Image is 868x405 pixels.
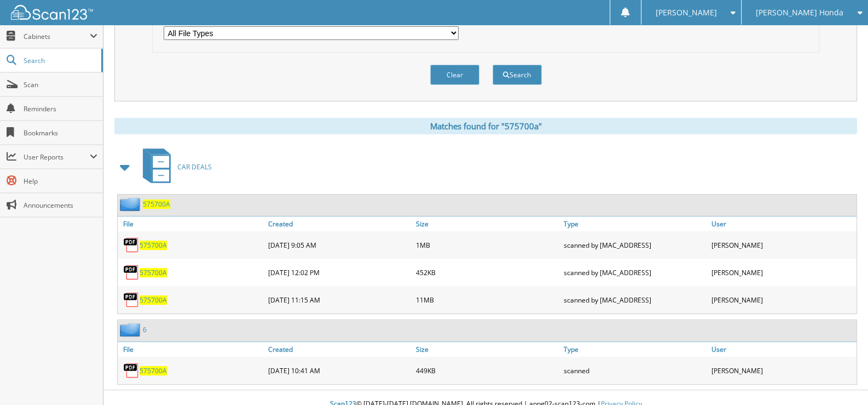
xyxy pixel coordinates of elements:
[493,65,542,85] button: Search
[24,176,97,186] span: Help
[24,128,97,138] span: Bookmarks
[120,197,143,211] img: folder2.png
[561,360,709,381] div: scanned
[709,216,857,231] a: User
[118,342,265,357] a: File
[24,80,97,89] span: Scan
[430,65,479,85] button: Clear
[413,234,561,256] div: 1MB
[140,295,167,305] a: 575700A
[813,352,868,405] iframe: Chat Widget
[561,216,709,231] a: Type
[561,261,709,283] div: scanned by [MAC_ADDRESS]
[756,9,843,16] span: [PERSON_NAME] Honda
[413,216,561,231] a: Size
[265,216,413,231] a: Created
[709,234,857,256] div: [PERSON_NAME]
[118,216,265,231] a: File
[709,342,857,357] a: User
[114,118,857,134] div: Matches found for "575700a"
[265,360,413,381] div: [DATE] 10:41 AM
[709,261,857,283] div: [PERSON_NAME]
[709,289,857,311] div: [PERSON_NAME]
[561,289,709,311] div: scanned by [MAC_ADDRESS]
[140,268,167,277] a: 575700A
[120,323,143,336] img: folder2.png
[413,342,561,357] a: Size
[265,342,413,357] a: Created
[709,360,857,381] div: [PERSON_NAME]
[143,325,147,334] a: 6
[123,237,140,253] img: PDF.png
[143,199,170,209] a: 575700A
[140,366,167,375] a: 575700A
[24,104,97,113] span: Reminders
[413,360,561,381] div: 449KB
[413,261,561,283] div: 452KB
[11,5,93,20] img: scan123-logo-white.svg
[24,152,90,162] span: User Reports
[177,162,212,172] span: CAR DEALS
[123,362,140,379] img: PDF.png
[24,201,97,210] span: Announcements
[265,261,413,283] div: [DATE] 12:02 PM
[140,241,167,250] a: 575700A
[24,32,90,41] span: Cabinets
[561,234,709,256] div: scanned by [MAC_ADDRESS]
[123,292,140,308] img: PDF.png
[561,342,709,357] a: Type
[265,234,413,256] div: [DATE] 9:05 AM
[413,289,561,311] div: 11MB
[24,56,96,65] span: Search
[265,289,413,311] div: [DATE] 11:15 AM
[123,264,140,281] img: PDF.png
[136,145,212,189] a: CAR DEALS
[655,9,716,16] span: [PERSON_NAME]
